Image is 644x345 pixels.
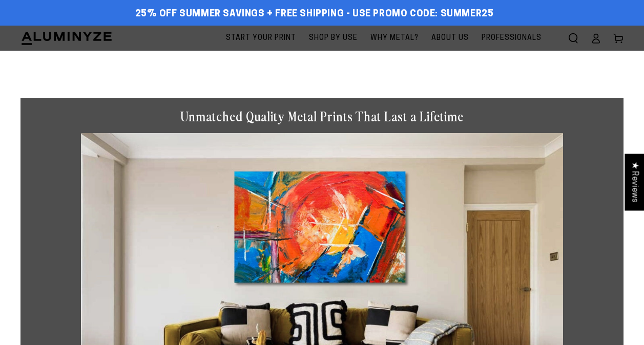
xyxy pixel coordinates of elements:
span: Professionals [482,32,542,45]
a: About Us [426,26,474,51]
a: Why Metal? [365,26,424,51]
h1: Metal Prints [20,51,624,77]
div: Click to open Judge.me floating reviews tab [625,154,644,210]
span: Shop By Use [309,32,358,45]
a: Shop By Use [304,26,363,51]
span: About Us [431,32,469,45]
summary: Search our site [562,27,585,50]
h1: Unmatched Quality Metal Prints That Last a Lifetime [81,108,564,125]
img: Aluminyze [20,31,113,46]
span: Why Metal? [370,32,419,45]
a: Start Your Print [221,26,301,51]
span: 25% off Summer Savings + Free Shipping - Use Promo Code: SUMMER25 [135,9,494,20]
a: Professionals [476,26,547,51]
span: Start Your Print [226,32,296,45]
